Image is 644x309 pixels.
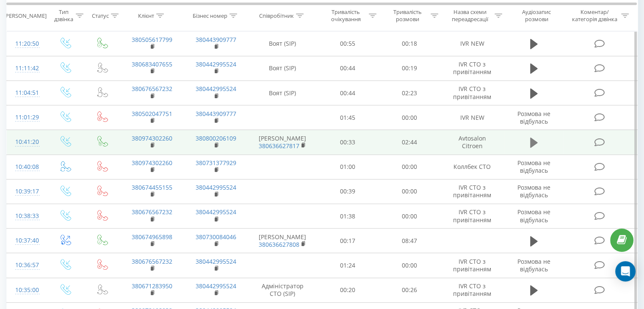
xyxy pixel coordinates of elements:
[193,12,227,19] div: Бізнес номер
[132,208,172,216] a: 380676567232
[317,278,379,302] td: 00:20
[379,56,440,80] td: 00:19
[53,9,73,23] div: Тип дзвінка
[15,85,38,101] div: 11:04:51
[15,134,38,150] div: 10:41:20
[196,183,236,191] a: 380442995524
[259,142,299,150] a: 380636627817
[317,31,379,56] td: 00:55
[386,9,428,23] div: Тривалість розмови
[317,130,379,154] td: 00:33
[15,183,38,200] div: 10:39:17
[132,60,172,68] a: 380683407655
[138,12,154,19] div: Клієнт
[132,134,172,142] a: 380974302260
[132,159,172,167] a: 380974302260
[15,36,38,52] div: 11:20:50
[4,12,47,19] div: [PERSON_NAME]
[248,81,317,105] td: Воят (SIP)
[196,257,236,265] a: 380442995524
[379,179,440,204] td: 00:00
[15,159,38,175] div: 10:40:08
[440,81,504,105] td: IVR СТО з привітанням
[259,12,294,19] div: Співробітник
[15,60,38,77] div: 11:11:42
[15,257,38,273] div: 10:36:57
[132,110,172,118] a: 380502047751
[615,261,636,281] div: Open Intercom Messenger
[15,282,38,298] div: 10:35:00
[132,36,172,44] a: 380505617799
[196,134,236,142] a: 380800206109
[440,56,504,80] td: IVR СТО з привітанням
[248,278,317,302] td: Адміністратор СТО (SIP)
[379,229,440,253] td: 08:47
[248,56,317,80] td: Воят (SIP)
[196,233,236,241] a: 380730084046
[379,154,440,179] td: 00:00
[196,208,236,216] a: 380442995524
[132,233,172,241] a: 380674965898
[248,31,317,56] td: Воят (SIP)
[15,208,38,224] div: 10:38:33
[248,229,317,253] td: [PERSON_NAME]
[440,130,504,154] td: Avtosalon Citroen
[512,9,561,23] div: Аудіозапис розмови
[517,110,550,125] span: Розмова не відбулась
[379,253,440,278] td: 00:00
[317,154,379,179] td: 01:00
[517,257,550,273] span: Розмова не відбулась
[15,109,38,126] div: 11:01:29
[517,208,550,223] span: Розмова не відбулась
[517,183,550,199] span: Розмова не відбулась
[440,253,504,278] td: IVR СТО з привітанням
[196,60,236,68] a: 380442995524
[379,31,440,56] td: 00:18
[440,179,504,204] td: IVR СТО з привітанням
[196,110,236,118] a: 380443909777
[317,56,379,80] td: 00:44
[132,257,172,265] a: 380676567232
[317,81,379,105] td: 00:44
[317,253,379,278] td: 01:24
[317,105,379,130] td: 01:45
[440,31,504,56] td: IVR NEW
[440,204,504,229] td: IVR СТО з привітанням
[132,85,172,93] a: 380676567232
[448,9,492,23] div: Назва схеми переадресації
[15,232,38,249] div: 10:37:40
[248,130,317,154] td: [PERSON_NAME]
[92,12,109,19] div: Статус
[379,130,440,154] td: 02:44
[196,282,236,290] a: 380442995524
[440,278,504,302] td: IVR СТО з привітанням
[379,81,440,105] td: 02:23
[196,36,236,44] a: 380443909777
[325,9,367,23] div: Тривалість очікування
[317,229,379,253] td: 00:17
[259,240,299,248] a: 380636627808
[317,204,379,229] td: 01:38
[379,105,440,130] td: 00:00
[440,105,504,130] td: IVR NEW
[440,154,504,179] td: Коллбек СТО
[132,183,172,191] a: 380674455155
[196,159,236,167] a: 380731377929
[132,282,172,290] a: 380671283950
[379,278,440,302] td: 00:26
[569,9,619,23] div: Коментар/категорія дзвінка
[317,179,379,204] td: 00:39
[517,159,550,174] span: Розмова не відбулась
[196,85,236,93] a: 380442995524
[379,204,440,229] td: 00:00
